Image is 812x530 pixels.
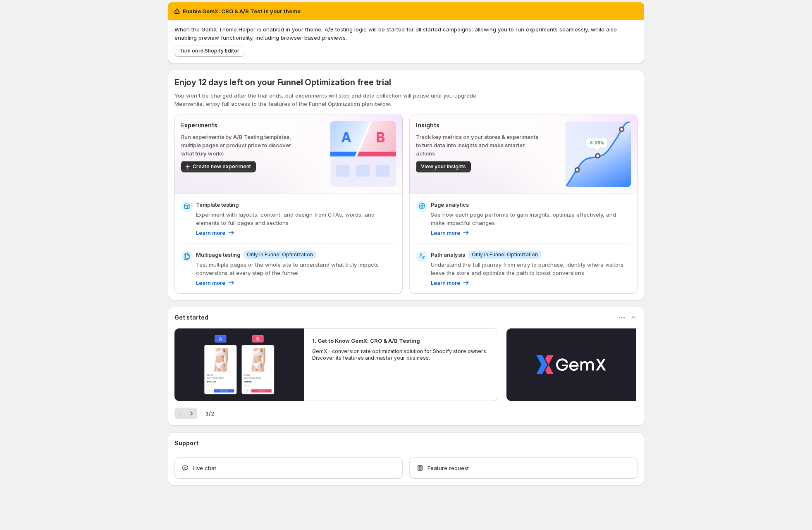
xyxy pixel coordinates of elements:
[193,163,251,170] span: Create new experiment
[196,260,396,277] p: Test multiple pages or the whole site to understand what truly impacts conversions at every step ...
[174,313,208,322] h3: Get started
[181,133,304,158] p: Run experiments by A/B Testing templates, multiple pages or product price to discover what truly ...
[196,279,235,287] a: Learn more
[181,121,304,129] p: Experiments
[181,161,256,172] button: Create new experiment
[183,7,301,15] h2: Enable GemX: CRO & A/B Test in your theme
[196,210,396,227] p: Experiment with layouts, content, and design from CTAs, words, and elements to full pages and sec...
[196,229,235,237] a: Learn more
[174,91,638,100] p: You won't be charged after the trial ends, but experiments will stop and data collection will pau...
[431,260,631,277] p: Understand the full journey from entry to purchase, identify where visitors leave the store and o...
[247,251,313,258] span: Only in Funnel Optimization
[174,408,197,419] nav: Pagination
[431,229,460,237] p: Learn more
[196,201,239,209] p: Template testing
[330,121,396,187] img: Experiments
[186,408,197,419] button: Next
[174,77,391,87] span: Enjoy 12 days left on your Funnel Optimization free trial
[174,100,638,108] p: Meanwhile, enjoy full access to the features of the Funnel Optimization plan below.
[506,328,636,401] button: Play video
[196,251,240,259] p: Multipage testing
[431,201,469,209] p: Page analytics
[431,251,465,259] p: Path analysis
[174,45,244,57] button: Turn on in Shopify Editor
[421,163,466,170] span: View your insights
[565,121,631,187] img: Insights
[416,121,539,129] p: Insights
[312,348,490,361] p: GemX - conversion rate optimization solution for Shopify store owners. Discover its features and ...
[416,133,539,158] p: Track key metrics on your stores & experiments to turn data into insights and make smarter actions
[416,161,471,172] button: View your insights
[174,328,304,401] button: Play video
[431,279,470,287] a: Learn more
[431,210,631,227] p: See how each page performs to gain insights, optimize effectively, and make impactful changes
[472,251,538,258] span: Only in Funnel Optimization
[174,439,198,447] h3: Support
[431,229,470,237] a: Learn more
[196,229,225,237] p: Learn more
[312,337,420,345] h2: 1. Get to Know GemX: CRO & A/B Testing
[193,464,216,472] span: Live chat
[431,279,460,287] p: Learn more
[205,409,214,418] span: 1 / 2
[427,464,469,472] span: Feature request
[196,279,225,287] p: Learn more
[179,48,239,54] span: Turn on in Shopify Editor
[174,25,638,42] p: When the GemX Theme Helper is enabled in your theme, A/B testing logic will be started for all st...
